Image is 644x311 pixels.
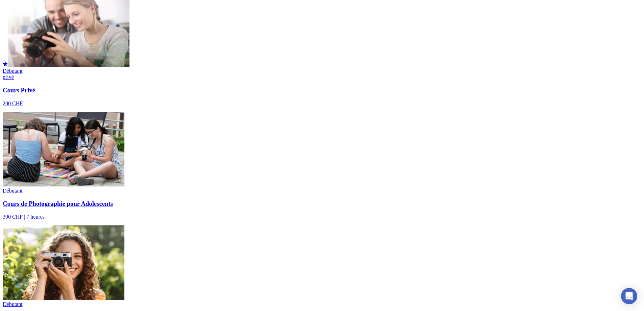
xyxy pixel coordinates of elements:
[3,87,641,94] h3: Cours Privé
[3,68,641,74] div: Débutant
[3,214,641,220] p: 390 CHF | 7 heures
[3,200,641,207] h3: Cours de Photographie pour Adolescents
[3,301,641,307] div: Débutant
[3,225,124,300] img: Camp d'Été Photo pour Ados - Capturez Votre Monde
[3,74,641,80] div: privé
[3,188,641,194] div: Débutant
[621,288,637,304] div: Open Intercom Messenger
[3,112,641,220] a: Cours de Photographie pour AdolescentsDébutantCours de Photographie pour Adolescents390 CHF | 7 h...
[3,101,641,107] p: 200 CHF
[3,112,124,186] img: Cours de Photographie pour Adolescents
